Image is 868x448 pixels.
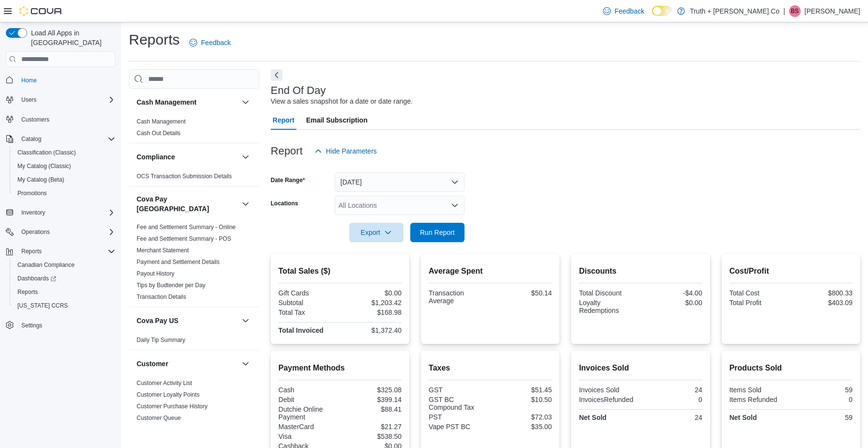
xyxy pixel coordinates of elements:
[2,245,119,258] button: Reports
[240,96,251,108] button: Cash Management
[17,275,56,282] span: Dashboards
[271,96,413,107] div: View a sales snapshot for a date or date range.
[14,160,75,172] a: My Catalog (Classic)
[306,110,368,130] span: Email Subscription
[21,228,50,236] span: Operations
[21,135,41,143] span: Catalog
[137,316,238,325] button: Cova Pay US
[643,299,702,307] div: $0.00
[129,221,259,307] div: Cova Pay [GEOGRAPHIC_DATA]
[6,69,115,357] nav: Complex example
[21,209,45,216] span: Inventory
[279,423,338,431] div: MasterCard
[729,265,852,277] h2: Cost/Profit
[279,396,338,403] div: Debit
[17,133,45,145] button: Catalog
[279,265,402,277] h2: Total Sales ($)
[342,326,402,334] div: $1,372.40
[17,207,49,218] button: Inventory
[335,172,465,192] button: [DATE]
[17,94,40,106] button: Users
[349,223,403,242] button: Export
[14,147,115,158] span: Classification (Classic)
[17,162,71,170] span: My Catalog (Classic)
[326,146,377,156] span: Hide Parameters
[279,326,324,334] strong: Total Invoiced
[342,433,402,440] div: $538.50
[279,405,338,421] div: Dutchie Online Payment
[14,174,115,185] span: My Catalog (Beta)
[429,386,488,394] div: GST
[793,299,852,307] div: $403.09
[129,334,259,350] div: Cova Pay US
[14,259,115,271] span: Canadian Compliance
[137,97,197,107] h3: Cash Management
[793,289,852,297] div: $800.33
[14,286,115,298] span: Reports
[615,6,644,16] span: Feedback
[137,152,238,162] button: Compliance
[17,113,115,125] span: Customers
[429,289,488,305] div: Transaction Average
[129,116,259,143] div: Cash Management
[279,309,338,316] div: Total Tax
[271,145,303,157] h3: Report
[579,299,638,314] div: Loyalty Redemptions
[429,362,552,374] h2: Taxes
[17,176,64,184] span: My Catalog (Beta)
[186,33,234,52] a: Feedback
[21,96,36,104] span: Users
[17,133,115,145] span: Catalog
[429,423,488,431] div: Vape PST BC
[17,226,54,238] button: Operations
[137,380,192,386] a: Customer Activity List
[137,270,174,277] a: Payout History
[137,173,232,180] a: OCS Transaction Submission Details
[10,285,119,299] button: Reports
[342,405,402,413] div: $88.41
[21,77,37,84] span: Home
[137,294,186,300] a: Transaction Details
[2,132,119,146] button: Catalog
[791,5,799,17] span: BS
[14,286,42,298] a: Reports
[14,187,51,199] a: Promotions
[137,282,205,289] a: Tips by Budtender per Day
[14,273,60,284] a: Dashboards
[137,130,181,137] a: Cash Out Details
[279,386,338,394] div: Cash
[14,300,115,311] span: Washington CCRS
[643,386,702,394] div: 24
[10,272,119,285] a: Dashboards
[273,110,294,130] span: Report
[492,423,552,431] div: $35.00
[342,289,402,297] div: $0.00
[137,359,168,369] h3: Customer
[643,414,702,421] div: 24
[17,149,76,156] span: Classification (Classic)
[279,289,338,297] div: Gift Cards
[271,69,282,81] button: Next
[805,5,860,17] p: [PERSON_NAME]
[579,396,638,403] div: InvoicesRefunded
[420,228,455,237] span: Run Report
[137,391,200,398] a: Customer Loyalty Points
[652,6,672,16] input: Dark Mode
[310,141,381,161] button: Hide Parameters
[14,174,68,185] a: My Catalog (Beta)
[137,97,238,107] button: Cash Management
[17,246,115,257] span: Reports
[10,299,119,312] button: [US_STATE] CCRS
[240,358,251,370] button: Customer
[14,147,80,158] a: Classification (Classic)
[599,1,648,21] a: Feedback
[492,396,552,403] div: $10.50
[137,316,178,325] h3: Cova Pay US
[21,247,42,255] span: Reports
[2,112,119,126] button: Customers
[17,319,115,331] span: Settings
[342,386,402,394] div: $325.08
[137,235,231,242] a: Fee and Settlement Summary - POS
[14,160,115,172] span: My Catalog (Classic)
[2,73,119,87] button: Home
